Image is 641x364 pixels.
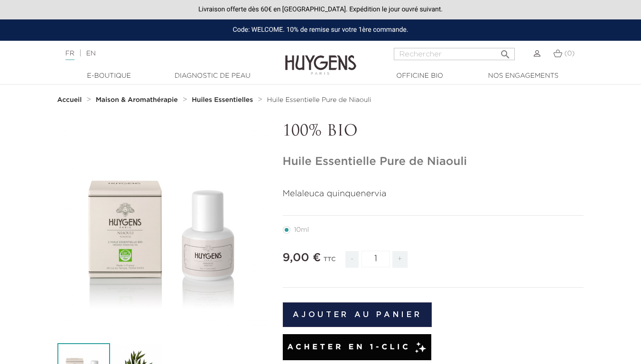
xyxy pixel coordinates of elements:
a: Officine Bio [372,71,467,81]
span: Huile Essentielle Pure de Niaouli [267,97,371,103]
button:  [497,45,514,58]
span: + [392,251,408,268]
h1: Huile Essentielle Pure de Niaouli [283,155,584,169]
a: Huiles Essentielles [192,96,255,104]
label: 10ml [283,226,320,234]
a: Nos engagements [476,71,571,81]
i:  [500,46,511,57]
img: Huygens [285,40,356,76]
span: - [345,251,359,268]
strong: Huiles Essentielles [192,97,253,103]
a: FR [65,50,74,60]
button: Ajouter au panier [283,302,432,327]
strong: Accueil [57,97,82,103]
a: Huile Essentielle Pure de Niaouli [267,96,371,104]
a: Diagnostic de peau [165,71,260,81]
span: 9,00 € [283,252,321,264]
input: Rechercher [394,48,515,60]
p: Melaleuca quinquenervia [283,188,584,200]
span: (0) [564,50,575,57]
a: EN [86,50,95,57]
strong: Maison & Aromathérapie [96,97,178,103]
a: Maison & Aromathérapie [96,96,180,104]
div: TTC [324,249,336,275]
a: E-Boutique [62,71,157,81]
input: Quantité [362,251,390,267]
a: Accueil [57,96,84,104]
p: 100% BIO [283,123,584,141]
div: | [61,48,260,59]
